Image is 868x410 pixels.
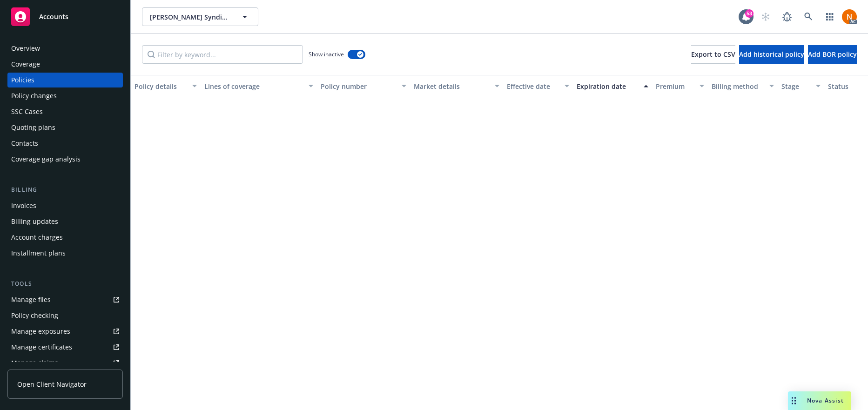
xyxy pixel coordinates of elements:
div: Coverage gap analysis [11,152,81,167]
div: Invoices [11,198,36,213]
a: Start snowing [756,7,775,26]
div: Installment plans [11,246,66,261]
div: 53 [745,9,754,18]
span: [PERSON_NAME] Syndicate, LLC [150,12,230,22]
a: Coverage gap analysis [7,152,123,167]
span: Accounts [39,13,68,20]
span: Show inactive [309,50,344,58]
a: Switch app [821,7,839,26]
a: Accounts [7,4,123,30]
a: Manage files [7,292,123,307]
span: Export to CSV [691,50,735,59]
div: SSC Cases [11,104,43,119]
div: Policy checking [11,308,58,323]
a: Invoices [7,198,123,213]
a: SSC Cases [7,104,123,119]
button: Stage [778,75,824,97]
div: Quoting plans [11,120,55,135]
div: Policy number [321,81,396,91]
button: Expiration date [573,75,652,97]
a: Contacts [7,136,123,151]
button: [PERSON_NAME] Syndicate, LLC [142,7,258,26]
a: Account charges [7,230,123,245]
button: Lines of coverage [201,75,317,97]
div: Tools [7,279,123,289]
div: Market details [414,81,489,91]
button: Premium [652,75,708,97]
div: Contacts [11,136,38,151]
a: Manage certificates [7,340,123,355]
div: Manage exposures [11,324,70,339]
div: Manage certificates [11,340,72,355]
a: Report a Bug [778,7,796,26]
div: Stage [781,81,810,91]
a: Policy changes [7,88,123,103]
a: Manage exposures [7,324,123,339]
span: Open Client Navigator [17,379,87,389]
a: Manage claims [7,356,123,370]
div: Effective date [507,81,559,91]
div: Policies [11,73,34,87]
div: Policy changes [11,88,57,103]
img: photo [842,9,857,24]
button: Market details [410,75,503,97]
div: Account charges [11,230,63,245]
a: Billing updates [7,214,123,229]
button: Policy number [317,75,410,97]
div: Billing [7,185,123,195]
button: Add BOR policy [808,45,857,64]
button: Billing method [708,75,778,97]
a: Policies [7,73,123,87]
div: Billing method [712,81,764,91]
a: Policy checking [7,308,123,323]
div: Manage files [11,292,51,307]
div: Expiration date [577,81,638,91]
button: Policy details [131,75,201,97]
div: Billing updates [11,214,58,229]
div: Coverage [11,57,40,72]
div: Manage claims [11,356,58,370]
button: Export to CSV [691,45,735,64]
a: Quoting plans [7,120,123,135]
div: Lines of coverage [204,81,303,91]
div: Premium [656,81,694,91]
button: Nova Assist [788,391,851,410]
div: Overview [11,41,40,56]
a: Search [799,7,818,26]
div: Policy details [135,81,187,91]
a: Coverage [7,57,123,72]
span: Add BOR policy [808,50,857,59]
a: Overview [7,41,123,56]
span: Add historical policy [739,50,804,59]
span: Nova Assist [807,397,844,404]
div: Drag to move [788,391,800,410]
button: Effective date [503,75,573,97]
input: Filter by keyword... [142,45,303,64]
button: Add historical policy [739,45,804,64]
a: Installment plans [7,246,123,261]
